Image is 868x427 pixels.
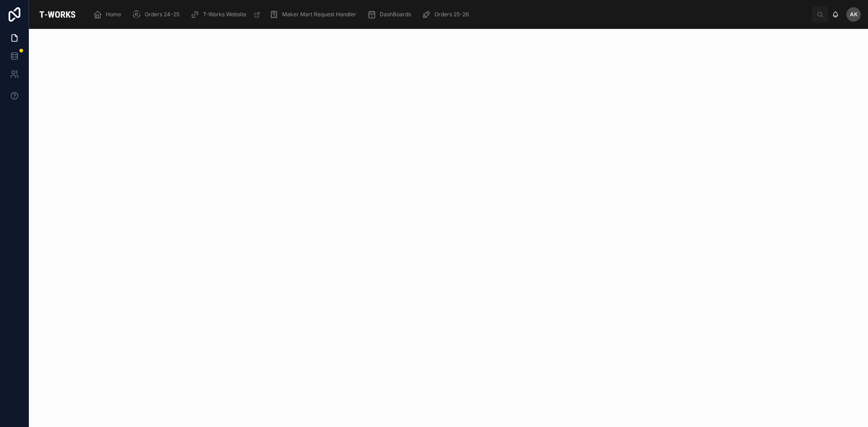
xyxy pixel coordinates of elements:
[145,11,179,18] span: Orders 24-25
[86,5,812,24] div: scrollable content
[282,11,356,18] span: Maker Mart Request Handler
[188,6,265,23] a: T-Works Website
[267,6,363,23] a: Maker Mart Request Handler
[203,11,246,18] span: T-Works Website
[434,11,469,18] span: Orders 25-26
[850,11,858,18] span: AK
[36,7,79,22] img: App logo
[419,6,475,23] a: Orders 25-26
[129,6,186,23] a: Orders 24-25
[364,6,417,23] a: DashBoards
[380,11,411,18] span: DashBoards
[90,6,127,23] a: Home
[106,11,121,18] span: Home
